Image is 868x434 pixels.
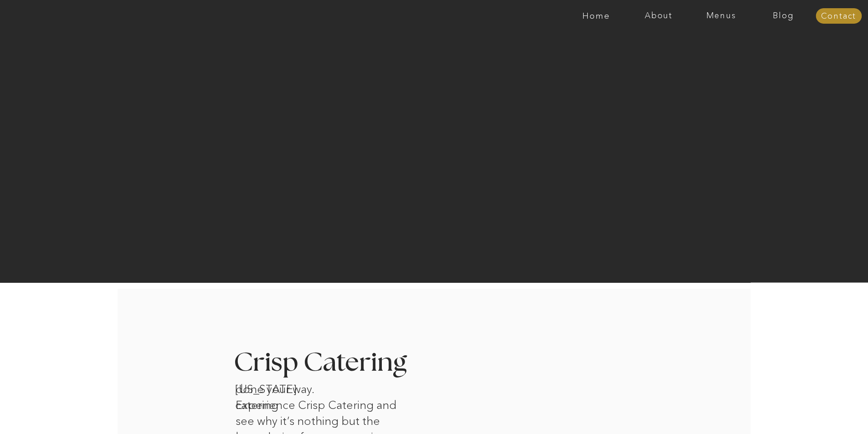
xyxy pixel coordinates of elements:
[627,11,690,20] a: About
[752,11,815,20] a: Blog
[816,12,862,21] a: Contact
[235,381,330,393] h1: [US_STATE] catering
[565,11,627,20] a: Home
[690,11,752,20] a: Menus
[234,350,430,377] h3: Crisp Catering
